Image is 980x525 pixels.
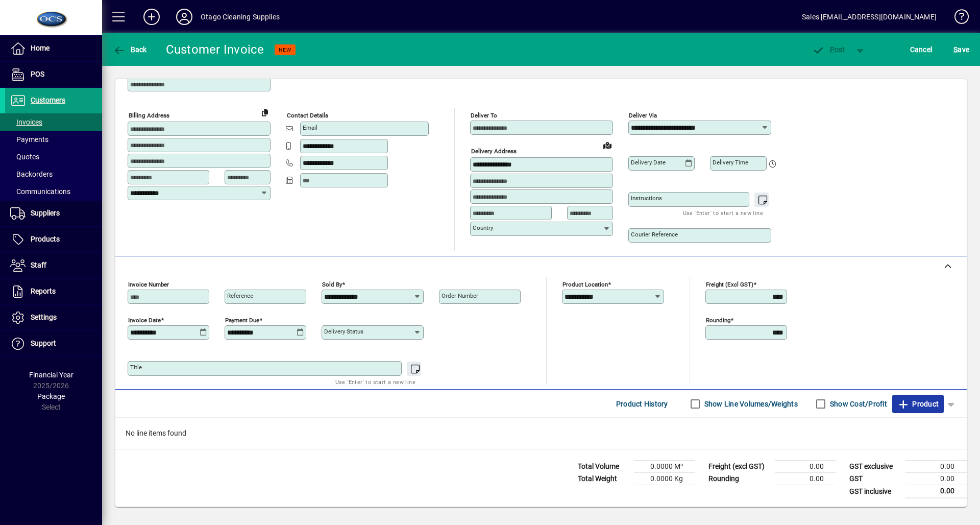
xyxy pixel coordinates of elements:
[830,45,835,54] span: P
[905,461,967,473] td: 0.00
[713,159,748,166] mat-label: Delivery time
[115,418,967,449] div: No line items found
[442,292,478,299] mat-label: Order number
[5,165,102,183] a: Backorders
[31,209,60,217] span: Suppliers
[5,201,102,226] a: Suppliers
[473,224,493,231] mat-label: Country
[5,62,102,87] a: POS
[135,8,168,26] button: Add
[892,395,944,413] button: Product
[905,473,967,485] td: 0.00
[128,317,161,324] mat-label: Invoice date
[5,148,102,165] a: Quotes
[844,461,905,473] td: GST exclusive
[166,41,264,58] div: Customer Invoice
[947,2,967,35] a: Knowledge Base
[168,8,201,26] button: Profile
[5,113,102,131] a: Invoices
[31,261,46,269] span: Staff
[844,473,905,485] td: GST
[10,153,39,161] span: Quotes
[110,40,150,59] button: Back
[5,131,102,148] a: Payments
[257,104,273,121] button: Copy to Delivery address
[573,461,634,473] td: Total Volume
[953,41,969,58] span: ave
[631,195,662,202] mat-label: Instructions
[703,461,775,473] td: Freight (excl GST)
[910,41,933,58] span: Cancel
[31,313,57,321] span: Settings
[31,96,65,104] span: Customers
[471,112,497,119] mat-label: Deliver To
[812,45,845,54] span: ost
[10,187,70,196] span: Communications
[5,227,102,252] a: Products
[631,231,678,238] mat-label: Courier Reference
[951,40,972,59] button: Save
[31,235,60,243] span: Products
[634,473,695,485] td: 0.0000 Kg
[616,396,668,412] span: Product History
[128,281,169,288] mat-label: Invoice number
[335,376,415,388] mat-hint: Use 'Enter' to start a new line
[562,281,608,288] mat-label: Product location
[631,159,666,166] mat-label: Delivery date
[10,135,48,144] span: Payments
[130,364,142,371] mat-label: Title
[5,331,102,356] a: Support
[201,9,280,25] div: Otago Cleaning Supplies
[10,170,53,178] span: Backorders
[31,44,50,52] span: Home
[908,40,935,59] button: Cancel
[5,279,102,304] a: Reports
[113,45,147,54] span: Back
[5,36,102,61] a: Home
[702,399,798,409] label: Show Line Volumes/Weights
[31,70,44,78] span: POS
[5,183,102,200] a: Communications
[279,46,291,53] span: NEW
[897,396,939,412] span: Product
[703,473,775,485] td: Rounding
[629,112,657,119] mat-label: Deliver via
[844,485,905,498] td: GST inclusive
[775,473,836,485] td: 0.00
[5,305,102,330] a: Settings
[29,371,73,379] span: Financial Year
[828,399,887,409] label: Show Cost/Profit
[775,461,836,473] td: 0.00
[303,124,317,131] mat-label: Email
[953,45,958,54] span: S
[225,317,259,324] mat-label: Payment due
[599,137,616,153] a: View on map
[5,253,102,278] a: Staff
[905,485,967,498] td: 0.00
[37,392,65,400] span: Package
[807,40,850,59] button: Post
[10,118,42,126] span: Invoices
[706,281,753,288] mat-label: Freight (excl GST)
[31,339,56,347] span: Support
[227,292,253,299] mat-label: Reference
[324,328,363,335] mat-label: Delivery status
[102,40,158,59] app-page-header-button: Back
[31,287,56,295] span: Reports
[802,9,937,25] div: Sales [EMAIL_ADDRESS][DOMAIN_NAME]
[706,317,730,324] mat-label: Rounding
[634,461,695,473] td: 0.0000 M³
[573,473,634,485] td: Total Weight
[683,207,763,219] mat-hint: Use 'Enter' to start a new line
[612,395,672,413] button: Product History
[322,281,342,288] mat-label: Sold by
